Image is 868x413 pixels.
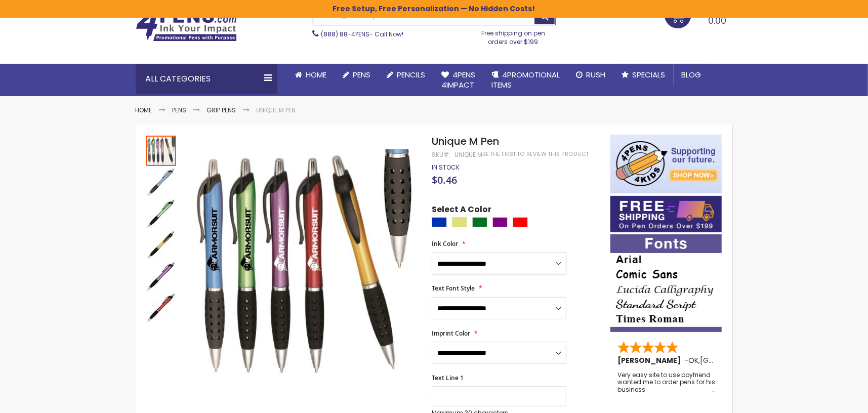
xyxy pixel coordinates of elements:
[432,150,450,159] strong: SKU
[146,261,176,292] img: Unique M Pen
[136,106,152,114] a: Home
[484,64,568,97] a: 4PROMOTIONALITEMS
[434,64,484,97] a: 4Pens4impact
[587,69,606,80] span: Rush
[614,64,674,86] a: Specials
[146,135,177,166] div: Unique M Pen
[136,9,237,42] img: 4Pens Custom Pens and Promotional Products
[492,69,560,90] span: 4PROMOTIONAL ITEMS
[432,284,475,293] span: Text Font Style
[610,234,722,332] img: font-personalization-examples
[432,217,447,227] div: Blue
[454,151,482,159] div: Unique M
[432,374,464,382] span: Text Line 1
[306,69,327,80] span: Home
[146,197,177,229] div: Unique M Pen
[146,198,176,229] img: Unique M Pen
[146,166,177,197] div: Unique M Pen
[136,64,277,94] div: All Categories
[287,64,335,86] a: Home
[432,204,491,218] span: Select A Color
[610,196,722,232] img: Free shipping on orders over $199
[471,25,556,46] div: Free shipping on pen orders over $199
[146,167,176,197] img: Unique M Pen
[257,106,296,114] li: Unique M Pen
[617,371,716,393] div: Very easy site to use boyfriend wanted me to order pens for his business
[709,14,727,27] span: 0.00
[674,64,710,86] a: Blog
[482,150,589,158] a: Be the first to review this product
[187,149,418,381] img: Unique M Pen
[700,355,774,365] span: [GEOGRAPHIC_DATA]
[633,69,666,80] span: Specials
[442,69,476,90] span: 4Pens 4impact
[682,69,701,80] span: Blog
[321,30,370,38] a: (888) 88-4PENS
[146,229,177,260] div: Unique M Pen
[353,69,371,80] span: Pens
[173,106,187,114] a: Pens
[472,217,487,227] div: Green
[379,64,434,86] a: Pencils
[784,386,868,413] iframe: Google Customer Reviews
[321,30,404,38] span: - Call Now!
[335,64,379,86] a: Pens
[207,106,236,114] a: Grip Pens
[146,292,176,323] div: Unique M Pen
[688,355,698,365] span: OK
[432,329,470,338] span: Imprint Color
[432,134,499,148] span: Unique M Pen
[146,230,176,260] img: Unique M Pen
[146,293,176,323] img: Unique M Pen
[610,135,722,193] img: 4pens 4 kids
[397,69,426,80] span: Pencils
[492,217,508,227] div: Purple
[432,163,460,172] span: In stock
[432,163,460,172] div: Availability
[568,64,614,86] a: Rush
[452,217,467,227] div: Gold
[432,239,458,248] span: Ink Color
[513,217,528,227] div: Red
[617,355,684,365] span: [PERSON_NAME]
[146,260,177,292] div: Unique M Pen
[432,173,457,187] span: $0.46
[684,355,774,365] span: - ,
